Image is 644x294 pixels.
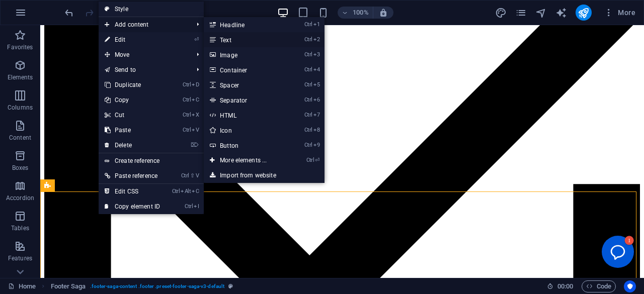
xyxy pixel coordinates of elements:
a: Create reference [99,153,204,168]
i: ⌦ [191,142,199,148]
a: Ctrl5Spacer [204,77,287,92]
button: More [600,5,639,21]
h6: Session time [547,280,574,292]
a: CtrlXCut [99,108,166,123]
a: Ctrl8Icon [204,123,287,138]
i: Ctrl [304,66,312,73]
i: Ctrl [304,81,312,88]
span: : [565,282,566,290]
button: Code [582,280,616,292]
a: ⌦Delete [99,138,166,153]
i: C [192,188,199,194]
i: Ctrl [304,127,312,133]
p: Features [8,254,32,262]
i: Ctrl [183,112,191,118]
p: Columns [8,104,33,112]
a: Ctrl9Button [204,138,287,153]
a: CtrlAltCEdit CSS [99,184,166,199]
i: Undo: Delete elements (Ctrl+Z) [63,7,75,19]
a: CtrlDDuplicate [99,77,166,92]
p: Content [9,134,31,142]
i: D [192,81,199,88]
i: 9 [313,142,320,148]
a: CtrlICopy element ID [99,199,166,214]
i: 5 [313,81,320,88]
i: V [196,172,199,179]
span: 00 00 [557,280,573,292]
i: ⇧ [190,172,195,179]
span: More [604,8,635,18]
a: Ctrl⇧VPaste reference [99,168,166,183]
p: Favorites [7,43,33,51]
i: 7 [313,112,320,118]
a: Style [99,2,204,17]
button: undo [63,7,75,19]
p: Accordion [6,194,34,202]
i: ⏎ [315,157,319,163]
i: V [192,127,199,133]
i: Ctrl [304,51,312,58]
a: Ctrl7HTML [204,108,287,123]
i: 3 [313,51,320,58]
i: Ctrl [304,142,312,148]
button: navigator [535,7,547,19]
i: X [192,112,199,118]
i: 2 [313,36,320,43]
a: Ctrl3Image [204,47,287,62]
i: 8 [313,127,320,133]
i: 4 [313,66,320,73]
button: text_generator [555,7,568,19]
i: 6 [313,96,320,103]
a: Ctrl4Container [204,62,287,77]
i: I [194,203,199,210]
i: Ctrl [304,21,312,28]
button: 100% [338,7,373,19]
a: CtrlVPaste [99,123,166,138]
i: 1 [313,21,320,28]
button: design [495,7,507,19]
i: AI Writer [555,7,567,19]
i: Ctrl [181,172,189,179]
i: Ctrl [183,127,191,133]
i: This element is a customizable preset [228,283,233,289]
button: publish [576,5,592,21]
button: Usercentrics [624,280,636,292]
p: Tables [11,224,29,232]
span: Move [99,47,189,62]
a: ⏎Edit [99,32,166,47]
button: Open chatbot window [561,211,594,243]
nav: breadcrumb [51,280,233,292]
p: Elements [8,73,33,81]
span: Add content [99,17,189,32]
i: ⏎ [194,36,199,43]
a: Ctrl6Separator [204,92,287,108]
i: Design (Ctrl+Alt+Y) [495,7,507,19]
h6: 100% [353,7,369,19]
p: Boxes [12,164,29,172]
a: Ctrl1Headline [204,17,287,32]
i: On resize automatically adjust zoom level to fit chosen device. [379,8,388,17]
button: pages [515,7,527,19]
i: Publish [578,7,589,19]
a: Ctrl2Text [204,32,287,47]
i: C [192,96,199,103]
i: Ctrl [304,36,312,43]
i: Ctrl [306,157,314,163]
i: Ctrl [304,96,312,103]
i: Navigator [535,7,547,19]
a: Import from website [204,168,325,183]
span: . footer-saga-content .footer .preset-footer-saga-v3-default [90,280,224,292]
a: Send to [99,62,189,77]
span: Code [586,280,611,292]
i: Ctrl [183,81,191,88]
i: Ctrl [185,203,193,210]
span: Click to select. Double-click to edit [51,280,86,292]
i: Pages (Ctrl+Alt+S) [515,7,527,19]
a: CtrlCCopy [99,92,166,108]
i: Alt [181,188,191,194]
a: Click to cancel selection. Double-click to open Pages [8,280,36,292]
i: Ctrl [172,188,180,194]
i: Ctrl [183,96,191,103]
i: Ctrl [304,112,312,118]
a: Ctrl⏎More elements ... [204,153,287,168]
